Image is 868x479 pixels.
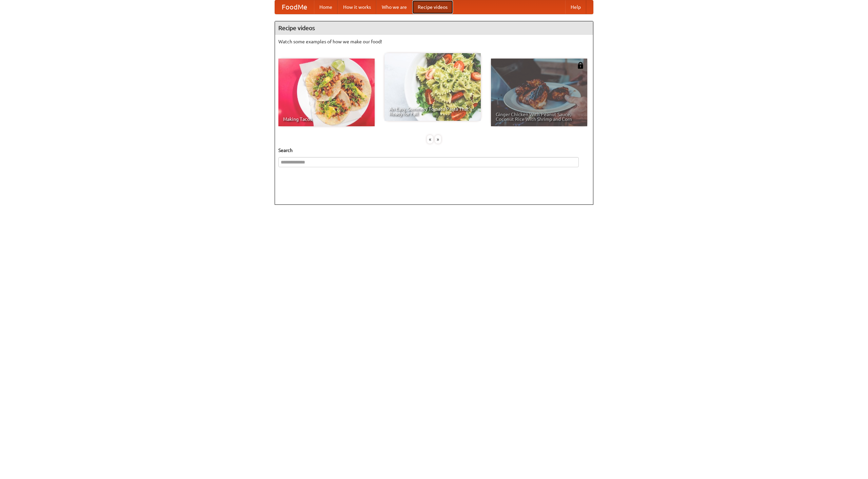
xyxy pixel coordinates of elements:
p: Watch some examples of how we make our food! [278,38,590,45]
a: An Easy, Summery Tomato Pasta That's Ready for Fall [384,53,481,121]
a: Making Tacos [278,59,375,126]
span: Making Tacos [283,117,370,122]
h4: Recipe videos [275,21,593,35]
a: Recipe videos [412,0,453,14]
a: How it works [338,0,376,14]
a: Home [314,0,338,14]
span: An Easy, Summery Tomato Pasta That's Ready for Fall [389,107,476,116]
a: Who we are [376,0,412,14]
img: 483408.png [577,62,584,69]
a: FoodMe [275,0,314,14]
div: « [427,135,433,144]
a: Help [565,0,586,14]
h5: Search [278,147,590,154]
div: » [435,135,441,144]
